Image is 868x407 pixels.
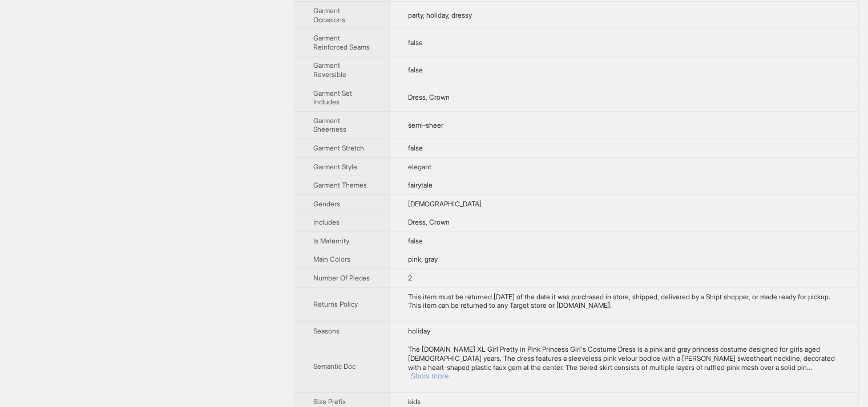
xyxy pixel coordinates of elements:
[408,181,433,189] span: fairytale
[408,274,412,282] span: 2
[408,11,472,19] span: party, holiday, dressy
[408,237,423,245] span: false
[313,144,364,152] span: Garment Stretch
[313,218,340,226] span: Includes
[408,144,423,152] span: false
[408,397,421,406] span: kids
[313,255,350,263] span: Main Colors
[313,89,352,107] span: Garment Set Includes
[313,327,340,335] span: Seasons
[408,121,443,129] span: semi-sheer
[408,162,431,171] span: elegant
[313,397,346,406] span: Size Prefix
[408,218,450,226] span: Dress, Crown
[313,61,346,79] span: Garment Reversible
[408,38,423,47] span: false
[313,116,346,134] span: Garment Sheerness
[313,362,356,371] span: Semantic Doc
[408,200,482,208] span: [DEMOGRAPHIC_DATA]
[313,274,370,282] span: Number Of Pieces
[313,181,367,189] span: Garment Themes
[408,66,423,74] span: false
[313,6,345,24] span: Garment Occasions
[410,372,449,380] button: Expand
[408,255,438,263] span: pink, gray
[408,292,840,310] div: This item must be returned within 90 days of the date it was purchased in store, shipped, deliver...
[408,327,430,335] span: holiday
[408,345,835,371] span: The [DOMAIN_NAME] XL Girl Pretty in Pink Princess Girl's Costume Dress is a pink and gray princes...
[313,34,370,51] span: Garment Reinforced Seams
[313,200,340,208] span: Genders
[313,237,349,245] span: Is Maternity
[408,93,450,101] span: Dress, Crown
[313,300,358,308] span: Returns Policy
[408,345,840,380] div: The HalloweenCostumes.com XL Girl Pretty in Pink Princess Girl's Costume Dress is a pink and gray...
[313,162,357,171] span: Garment Style
[807,363,812,372] span: ...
